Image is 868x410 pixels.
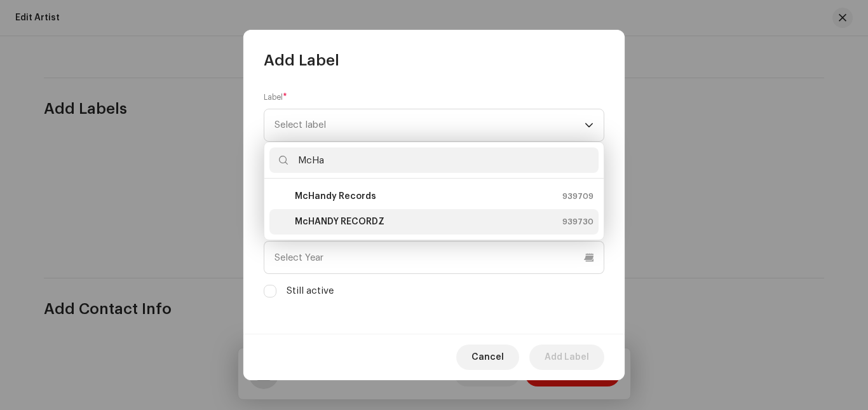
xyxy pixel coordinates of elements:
[562,190,593,203] small: 939709
[295,215,384,228] strong: McHANDY RECORDZ
[264,50,339,71] span: Add Label
[275,189,290,204] img: be2f2804-a3c8-46e3-8d21-b3574d7c45e3
[269,209,599,235] li: McHANDY RECORDZ
[471,345,504,370] span: Cancel
[456,345,519,370] button: Cancel
[529,345,604,370] button: Add Label
[585,109,593,141] div: dropdown trigger
[287,284,334,298] label: Still active
[264,241,604,274] input: Select Year
[275,214,290,229] img: 41cdc896-4daf-4aba-a29a-50e0aef506a8
[545,345,589,370] span: Add Label
[264,179,604,240] ul: Option List
[562,215,593,228] small: 939730
[275,109,585,141] span: Select label
[275,120,326,130] span: Select label
[269,184,599,209] li: McHandy Records
[295,190,376,203] strong: McHandy Records
[264,91,283,104] small: Label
